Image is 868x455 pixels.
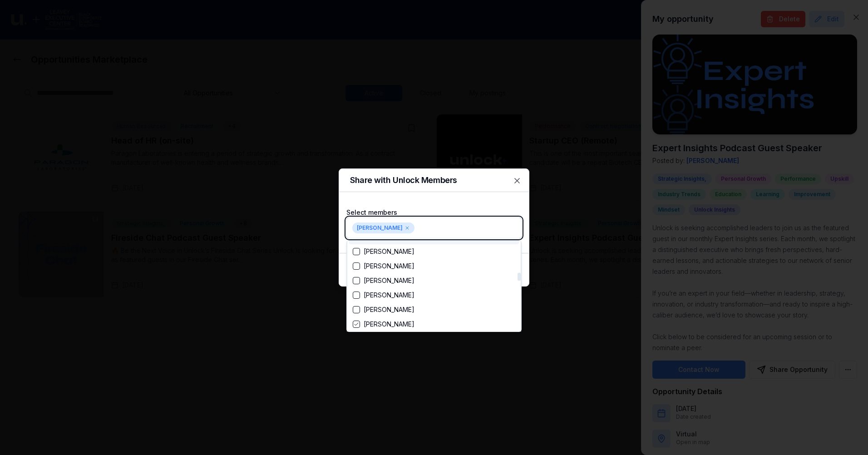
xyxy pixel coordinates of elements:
div: [PERSON_NAME] [353,305,414,314]
div: [PERSON_NAME] [353,262,414,271]
div: [PERSON_NAME] [353,291,414,300]
div: [PERSON_NAME] [353,247,414,256]
div: [PERSON_NAME] [353,320,414,329]
div: [PERSON_NAME] [353,276,414,285]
